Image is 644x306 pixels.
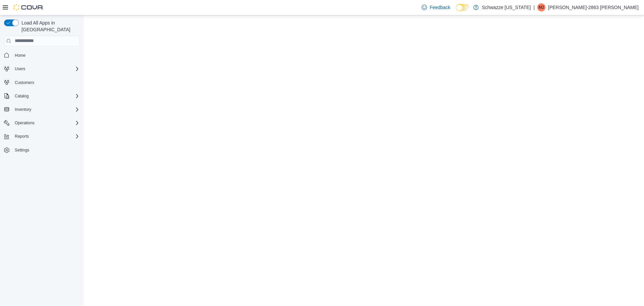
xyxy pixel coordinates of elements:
[12,92,31,100] button: Catalog
[12,105,80,114] span: Inventory
[19,19,80,33] span: Load All Apps in [GEOGRAPHIC_DATA]
[539,3,544,11] span: M2
[12,65,80,73] span: Users
[537,3,545,11] div: Matthew-2863 Turner
[4,48,80,173] nav: Complex example
[12,78,80,87] span: Customers
[12,119,37,127] button: Operations
[548,3,639,11] p: [PERSON_NAME]-2863 [PERSON_NAME]
[1,64,83,74] button: Users
[482,3,531,11] p: Schwazze [US_STATE]
[12,65,28,73] button: Users
[12,119,80,127] span: Operations
[1,145,83,155] button: Settings
[13,4,44,11] img: Cova
[1,78,83,87] button: Customers
[15,93,29,99] span: Catalog
[1,105,83,114] button: Inventory
[15,53,25,58] span: Home
[15,120,35,126] span: Operations
[419,1,453,14] a: Feedback
[533,3,535,11] p: |
[15,147,29,153] span: Settings
[12,146,80,154] span: Settings
[1,91,83,101] button: Catalog
[15,66,25,72] span: Users
[12,132,32,140] button: Reports
[15,134,29,139] span: Reports
[12,79,37,87] a: Customers
[12,105,34,114] button: Inventory
[1,50,83,60] button: Home
[12,132,80,140] span: Reports
[1,118,83,128] button: Operations
[456,11,456,11] span: Dark Mode
[12,51,28,59] a: Home
[15,80,34,85] span: Customers
[12,146,32,154] a: Settings
[12,92,80,100] span: Catalog
[12,51,80,59] span: Home
[456,4,470,11] input: Dark Mode
[15,107,31,112] span: Inventory
[430,4,450,11] span: Feedback
[1,132,83,141] button: Reports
